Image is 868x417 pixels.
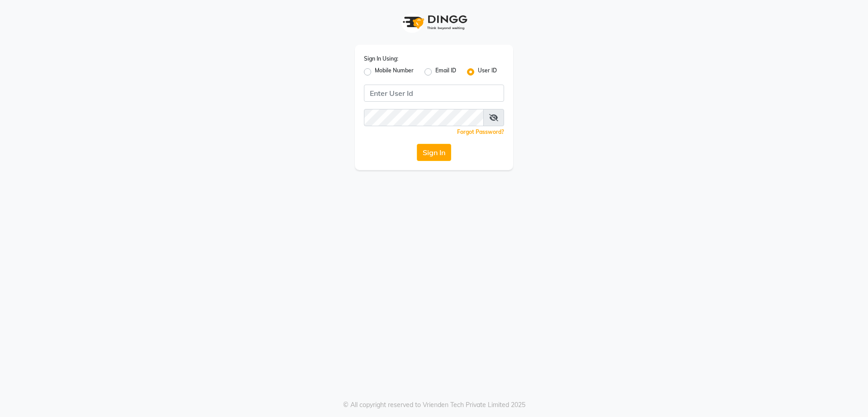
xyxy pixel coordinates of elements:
input: Username [364,85,504,102]
label: Sign In Using: [364,55,398,63]
label: Email ID [435,66,456,77]
input: Username [364,109,484,126]
button: Sign In [417,144,451,161]
label: Mobile Number [375,66,414,77]
img: logo1.svg [398,9,470,36]
label: User ID [478,66,497,77]
a: Forgot Password? [457,128,504,135]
